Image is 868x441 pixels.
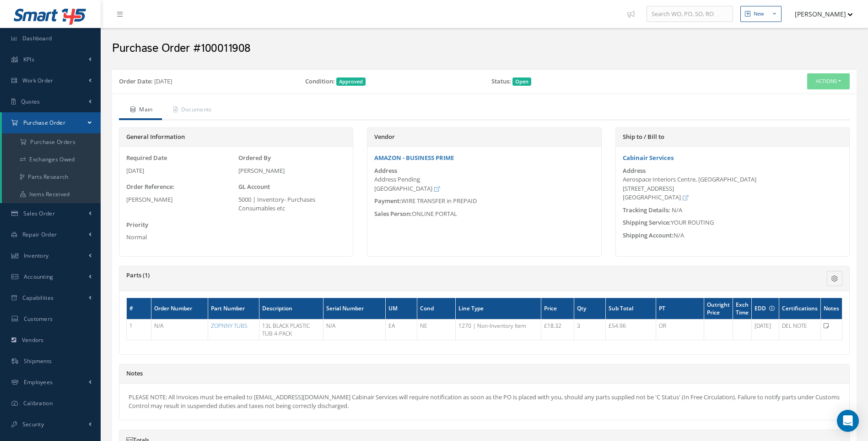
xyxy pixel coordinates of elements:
th: Qty [574,298,606,320]
label: GL Account [238,182,270,192]
label: Address [374,167,397,174]
th: Serial Number [323,298,385,320]
td: 1270 | Non-Inventory Item [455,319,541,340]
div: Address Pending [GEOGRAPHIC_DATA] [374,175,594,193]
th: PT [656,298,704,320]
label: Status: [491,77,511,86]
th: Sub Total [605,298,656,320]
td: £18.32 [541,319,574,340]
button: Actions [807,73,850,89]
span: Accounting [24,273,54,281]
label: Condition: [305,77,335,86]
td: EA [386,319,417,340]
div: PLEASE NOTE: All Invoices must be emailed to [EMAIL_ADDRESS][DOMAIN_NAME] Cabinair Services will ... [119,384,849,420]
span: Payment: [374,197,401,205]
td: NE [417,319,455,340]
td: 13L BLACK PLASTIC TUB 4-PACK [259,319,323,340]
span: Shipping Account: [623,231,674,239]
input: Search WO, PO, SO, RO [647,6,733,22]
label: Order Reference: [126,182,174,192]
label: Required Date [126,154,167,163]
th: Exch Time [733,298,752,320]
th: Line Type [455,298,541,320]
span: Purchase Order [23,119,65,127]
td: 3 [574,319,606,340]
span: Sales Order [23,209,55,217]
th: # [127,298,151,320]
td: N/A [151,319,208,340]
button: [PERSON_NAME] [786,5,853,23]
td: [DATE] [752,319,779,340]
td: DEL NOTE [779,319,821,340]
a: Main [119,101,162,120]
span: KPIs [23,55,34,63]
h5: Notes [126,370,842,377]
span: Open [512,77,531,86]
span: Calibration [23,399,53,407]
a: AMAZON - BUSINESS PRIME [374,154,454,162]
span: Vendors [22,336,44,344]
span: Customers [24,315,53,323]
label: Order Date: [119,77,153,86]
a: Documents [162,101,221,120]
div: ONLINE PORTAL [367,209,601,219]
span: Approved [336,77,366,86]
th: Outright Price [704,298,733,320]
span: Dashboard [22,34,52,42]
a: ZOPNNY TUBS [211,322,248,330]
label: Address [623,167,646,174]
td: N/A [323,319,385,340]
h5: Vendor [374,133,594,141]
span: [DATE] [154,77,172,85]
td: £54.96 [605,319,656,340]
label: Priority [126,220,148,230]
label: Ordered By [238,154,271,163]
th: Price [541,298,574,320]
th: EDD [752,298,779,320]
div: Normal [126,233,234,242]
span: Employees [24,378,53,386]
td: OR [656,319,704,340]
span: Shipments [24,357,52,365]
div: N/A [616,231,849,240]
a: Purchase Orders [2,133,101,151]
span: Sales Person: [374,209,412,218]
th: Order Number [151,298,208,320]
span: Security [22,420,44,428]
span: Work Order [22,77,54,84]
th: Part Number [208,298,259,320]
a: Purchase Order [2,112,101,133]
span: Capabilities [22,294,54,302]
a: Cabinair Services [623,154,674,162]
span: Inventory [24,252,49,259]
div: Open Intercom Messenger [837,410,859,432]
a: Exchanges Owed [2,151,101,168]
th: UM [386,298,417,320]
div: 5000 | Inventory- Purchases Consumables etc [238,195,346,213]
div: New [754,10,764,18]
th: Description [259,298,323,320]
h2: Purchase Order #100011908 [112,42,857,55]
a: Parts Research [2,168,101,186]
span: Tracking Details: [623,206,670,214]
td: 1 [127,319,151,340]
th: Certifications [779,298,821,320]
h5: General Information [126,133,346,141]
button: New [740,6,782,22]
a: Items Received [2,186,101,203]
span: Quotes [21,98,40,105]
span: N/A [672,206,682,214]
span: Shipping Service: [623,218,671,226]
h5: Parts (1) [126,272,721,279]
th: Notes [821,298,842,320]
div: YOUR ROUTING [616,218,849,227]
div: [DATE] [126,166,234,176]
h5: Ship to / Bill to [623,133,842,141]
th: Cond [417,298,455,320]
div: Aerospace Interiors Centre, [GEOGRAPHIC_DATA] [STREET_ADDRESS] [GEOGRAPHIC_DATA] [623,175,842,202]
span: Repair Order [22,231,57,238]
div: [PERSON_NAME] [126,195,234,204]
div: [PERSON_NAME] [238,166,346,176]
div: WIRE TRANSFER in PREPAID [367,197,601,206]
